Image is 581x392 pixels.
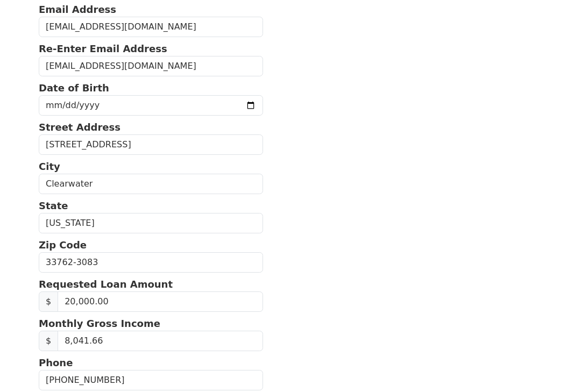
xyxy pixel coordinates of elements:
input: Monthly Gross Income [58,331,263,352]
span: $ [39,292,58,312]
strong: Requested Loan Amount [39,279,173,290]
strong: Street Address [39,122,121,133]
input: Phone [39,370,263,391]
input: Street Address [39,135,263,155]
span: $ [39,331,58,352]
input: Requested Loan Amount [58,292,263,312]
input: Re-Enter Email Address [39,56,263,77]
strong: Email Address [39,4,116,16]
strong: Re-Enter Email Address [39,44,167,55]
strong: City [39,161,60,173]
input: Email Address [39,17,263,38]
input: City [39,174,263,195]
input: Zip Code [39,253,263,273]
strong: Zip Code [39,240,87,251]
strong: Phone [39,358,73,369]
strong: Date of Birth [39,83,109,94]
p: Monthly Gross Income [39,317,263,331]
strong: State [39,201,68,212]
